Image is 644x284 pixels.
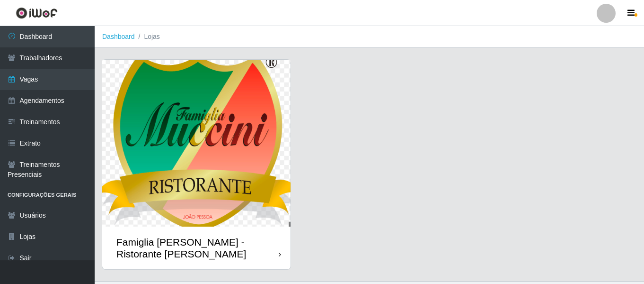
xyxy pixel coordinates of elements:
nav: breadcrumb [95,26,644,48]
img: cardImg [102,60,291,227]
div: Famiglia [PERSON_NAME] - Ristorante [PERSON_NAME] [116,236,279,260]
a: Dashboard [102,33,135,40]
a: Famiglia [PERSON_NAME] - Ristorante [PERSON_NAME] [102,60,291,269]
img: CoreUI Logo [16,7,58,19]
li: Lojas [135,32,160,42]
